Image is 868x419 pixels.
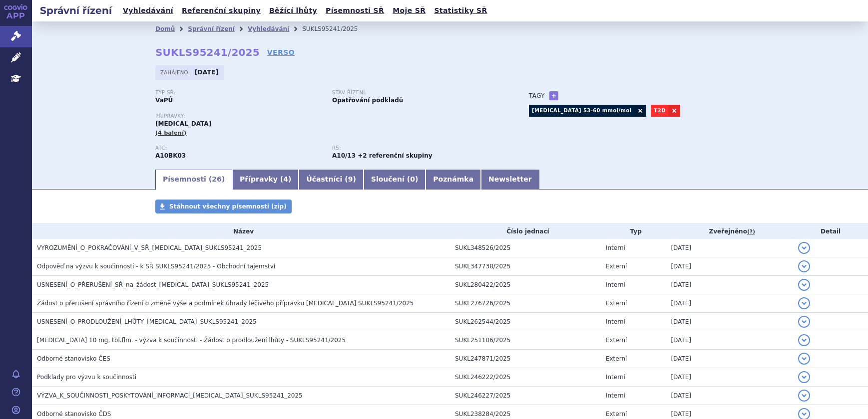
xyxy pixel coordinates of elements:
span: 0 [410,175,415,183]
a: Newsletter [481,170,539,190]
p: Stav řízení: [332,90,499,96]
th: Číslo jednací [450,224,601,239]
strong: EMPAGLIFLOZIN [155,152,186,159]
span: Externí [606,263,627,270]
td: [DATE] [666,331,793,350]
button: detail [798,316,810,328]
a: Sloučení (0) [364,170,426,190]
strong: +2 referenční skupiny [358,152,432,159]
button: detail [798,353,810,365]
span: Odpověď na výzvu k součinnosti - k SŘ SUKLS95241/2025 - Obchodní tajemství [37,263,275,270]
span: Externí [606,337,627,344]
span: USNESENÍ_O_PRODLOUŽENÍ_LHŮTY_JARDIANCE_SUKLS95241_2025 [37,318,257,325]
a: Písemnosti (26) [155,170,232,190]
a: Písemnosti SŘ [323,4,387,17]
span: Externí [606,411,627,418]
a: + [549,91,558,100]
li: SUKLS95241/2025 [302,21,371,36]
a: Poznámka [426,170,481,190]
span: Jardiance 10 mg, tbl.flm. - výzva k součinnosti - Žádost o prodloužení lhůty - SUKLS95241/2025 [37,337,346,344]
a: Přípravky (4) [232,170,299,190]
span: Externí [606,300,627,307]
button: detail [798,260,810,272]
p: Typ SŘ: [155,90,322,96]
a: Vyhledávání [248,25,289,32]
span: VÝZVA_K_SOUČINNOSTI_POSKYTOVÁNÍ_INFORMACÍ_JARDIANCE_SUKLS95241_2025 [37,392,303,399]
span: Žádost o přerušení správního řízení o změně výše a podmínek úhrady léčivého přípravku JARDIANCE S... [37,300,414,307]
span: Interní [606,318,625,325]
td: [DATE] [666,276,793,294]
td: SUKL246227/2025 [450,387,601,405]
span: Interní [606,244,625,251]
td: SUKL276726/2025 [450,294,601,313]
a: Referenční skupiny [179,4,264,17]
th: Detail [793,224,868,239]
a: Domů [155,25,175,32]
span: Podklady pro výzvu k součinnosti [37,374,136,381]
td: [DATE] [666,368,793,387]
span: (4 balení) [155,130,187,136]
p: Přípravky: [155,113,509,119]
td: [DATE] [666,350,793,368]
span: Odborné stanovisko ČDS [37,411,111,418]
th: Název [32,224,450,239]
th: Zveřejněno [666,224,793,239]
td: SUKL262544/2025 [450,313,601,331]
button: detail [798,242,810,254]
button: detail [798,334,810,346]
strong: metformin a vildagliptin [332,152,356,159]
h3: Tagy [529,90,545,102]
abbr: (?) [747,228,755,235]
a: Moje SŘ [390,4,429,17]
td: [DATE] [666,294,793,313]
span: Interní [606,374,625,381]
p: RS: [332,145,499,151]
th: Typ [601,224,666,239]
td: SUKL251106/2025 [450,331,601,350]
span: USNESENÍ_O_PŘERUŠENÍ_SŘ_na_žádost_JARDIANCE_SUKLS95241_2025 [37,281,269,288]
a: T2D [651,105,668,117]
strong: VaPÚ [155,97,173,104]
td: [DATE] [666,313,793,331]
h2: Správní řízení [32,3,120,17]
a: Vyhledávání [120,4,176,17]
td: [DATE] [666,387,793,405]
a: Statistiky SŘ [431,4,490,17]
strong: [DATE] [195,69,219,76]
strong: SUKLS95241/2025 [155,46,260,58]
td: SUKL347738/2025 [450,257,601,276]
span: VYROZUMĚNÍ_O_POKRAČOVÁNÍ_V_SŘ_JARDIANCE_SUKLS95241_2025 [37,244,262,251]
button: detail [798,390,810,402]
td: SUKL348526/2025 [450,239,601,257]
span: 26 [212,175,221,183]
a: Stáhnout všechny písemnosti (zip) [155,200,292,213]
td: SUKL280422/2025 [450,276,601,294]
a: VERSO [267,47,295,57]
button: detail [798,279,810,291]
button: detail [798,371,810,383]
a: Běžící lhůty [266,4,320,17]
a: [MEDICAL_DATA] 53-60 mmol/mol [529,105,634,117]
button: detail [798,297,810,309]
td: [DATE] [666,239,793,257]
span: Externí [606,355,627,362]
span: Interní [606,281,625,288]
a: Účastníci (9) [299,170,363,190]
span: 9 [348,175,353,183]
span: Odborné stanovisko ČES [37,355,110,362]
p: ATC: [155,145,322,151]
span: Interní [606,392,625,399]
td: SUKL246222/2025 [450,368,601,387]
span: Stáhnout všechny písemnosti (zip) [169,203,287,210]
span: Zahájeno: [160,68,192,76]
span: 4 [283,175,288,183]
span: [MEDICAL_DATA] [155,120,211,127]
td: SUKL247871/2025 [450,350,601,368]
strong: Opatřování podkladů [332,97,403,104]
td: [DATE] [666,257,793,276]
a: Správní řízení [188,25,235,32]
